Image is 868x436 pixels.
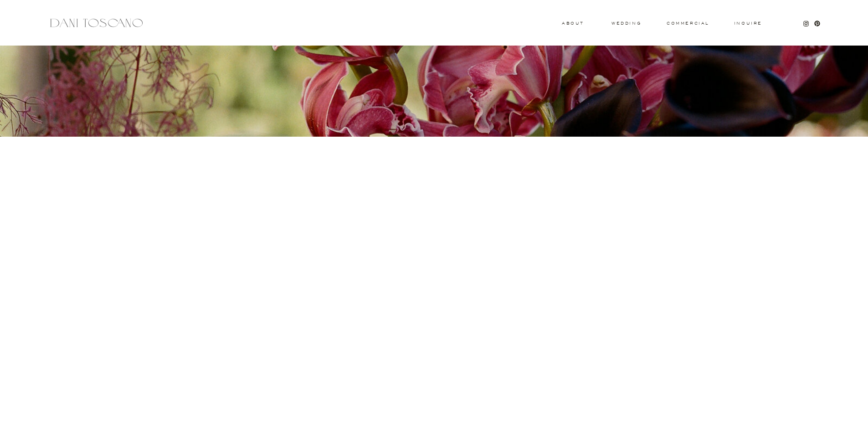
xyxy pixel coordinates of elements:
[667,21,709,25] a: commercial
[734,21,763,26] a: Inquire
[611,21,641,25] a: wedding
[562,21,582,25] a: About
